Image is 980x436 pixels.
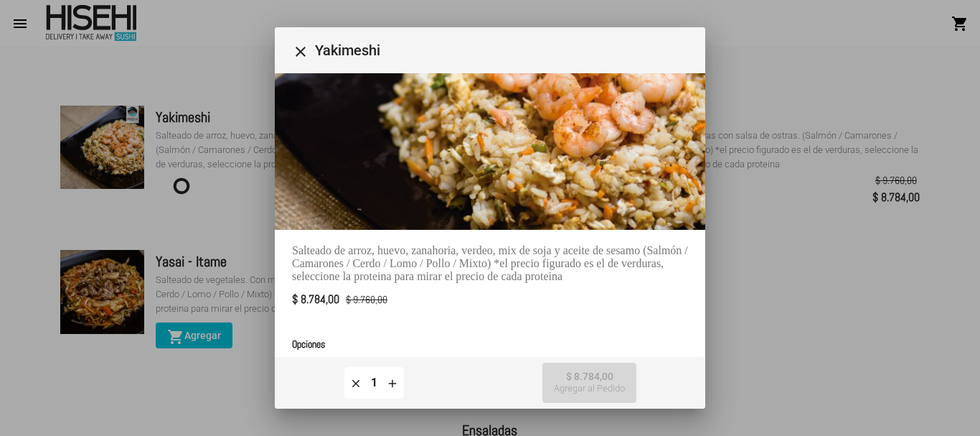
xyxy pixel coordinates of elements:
[292,292,339,307] span: $ 8.784,00
[292,244,688,283] div: Salteado de arroz, huevo, zanahoria, verdeo, mix de soja y aceite de sesamo (Salmón / Camarones /...
[315,39,694,62] span: Yakimeshi
[292,337,688,351] h3: Opciones
[386,376,399,389] mat-icon: add
[554,383,625,394] span: Agregar al Pedido
[346,293,387,306] span: $ 9.760,00
[554,371,625,395] span: $ 8.784,00
[542,363,636,403] button: $ 8.784,00Agregar al Pedido
[349,376,362,389] mat-icon: clear
[292,43,309,60] mat-icon: Cerrar
[286,36,315,65] button: Cerrar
